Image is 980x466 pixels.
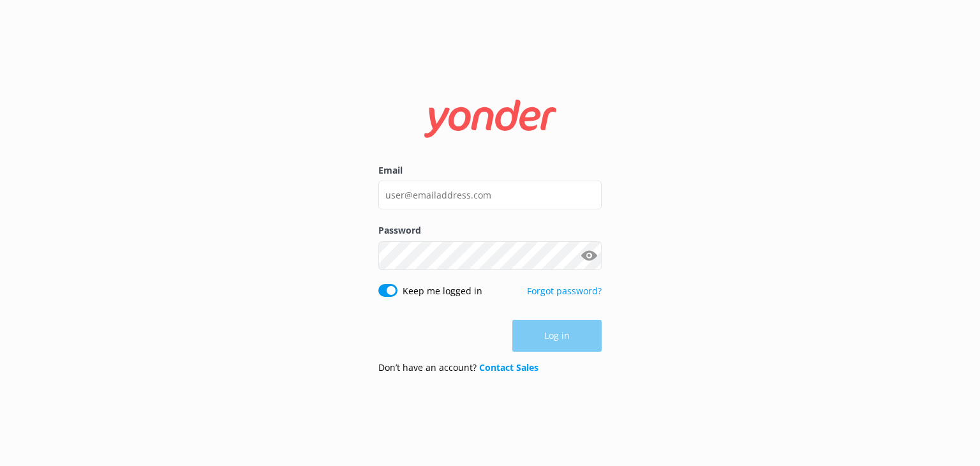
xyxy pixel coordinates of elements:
p: Don’t have an account? [378,361,538,375]
button: Show password [576,243,602,268]
a: Contact Sales [479,361,538,373]
label: Keep me logged in [403,284,482,298]
label: Email [378,163,602,177]
label: Password [378,223,602,237]
a: Forgot password? [527,285,602,297]
input: user@emailaddress.com [378,181,602,209]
